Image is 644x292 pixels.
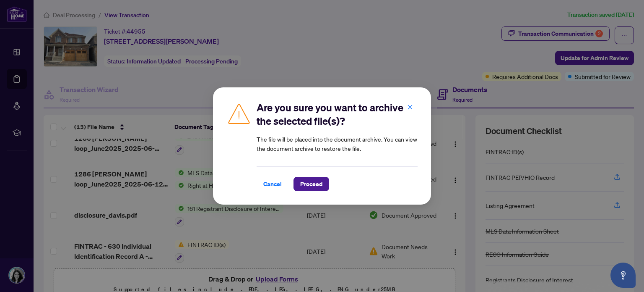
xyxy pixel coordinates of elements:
[226,101,252,126] img: Caution Icon
[257,177,288,191] button: Cancel
[257,134,418,153] article: The file will be placed into the document archive. You can view the document archive to restore t...
[263,177,282,191] span: Cancel
[300,177,322,191] span: Proceed
[407,104,413,110] span: close
[257,101,418,128] h2: Are you sure you want to archive the selected file(s)?
[293,177,329,191] button: Proceed
[610,263,636,288] button: Open asap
